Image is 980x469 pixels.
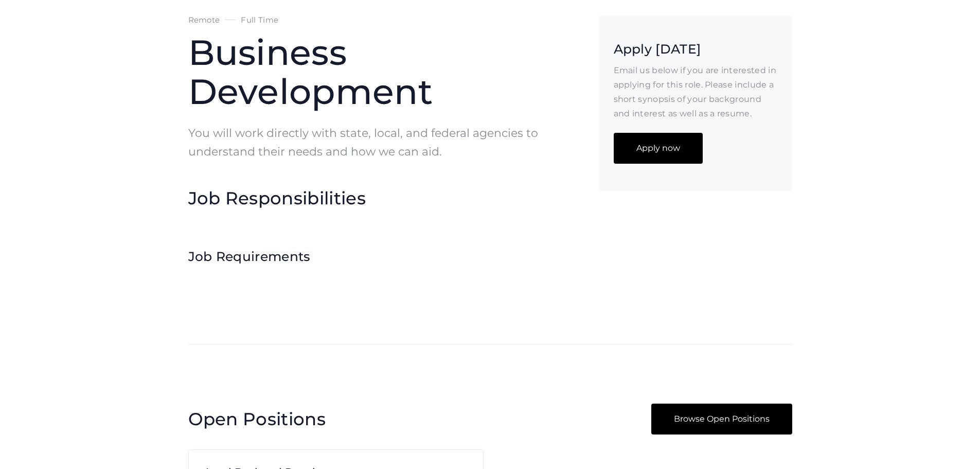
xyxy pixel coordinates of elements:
[188,186,569,210] h2: Job Responsibilities
[929,420,980,469] iframe: Chat Widget
[188,247,569,266] h3: Job Requirements
[188,124,578,161] p: You will work directly with state, local, and federal agencies to understand their needs and how ...
[651,404,792,435] a: Browse Open Positions
[614,133,703,164] a: Apply now
[614,63,777,121] p: Email us below if you are interested in applying for this role. Please include a short synopsis o...
[188,407,326,431] h2: Open Positions
[614,40,777,58] h2: Apply [DATE]
[188,33,578,111] h1: Business Development
[188,15,220,24] div: Remote
[241,15,278,24] div: Full Time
